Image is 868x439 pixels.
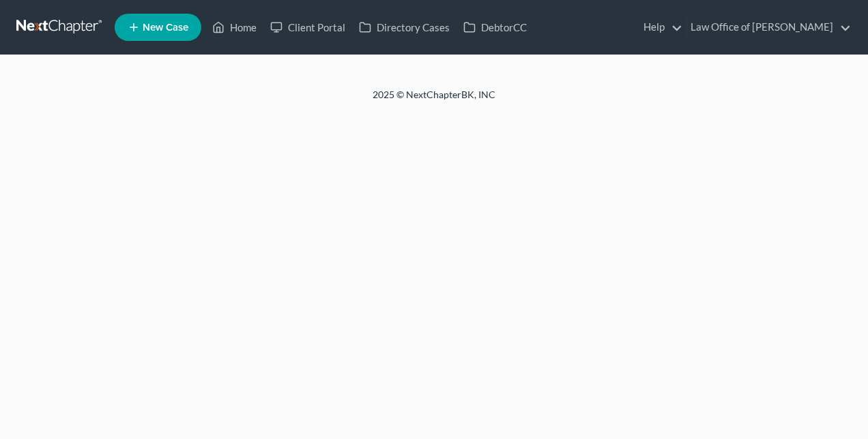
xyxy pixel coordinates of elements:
[263,15,352,40] a: Client Portal
[637,15,682,40] a: Help
[115,14,201,41] new-legal-case-button: New Case
[45,88,823,112] div: 2025 © NextChapterBK, INC
[205,15,263,40] a: Home
[352,15,457,40] a: Directory Cases
[457,15,534,40] a: DebtorCC
[684,15,851,40] a: Law Office of [PERSON_NAME]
